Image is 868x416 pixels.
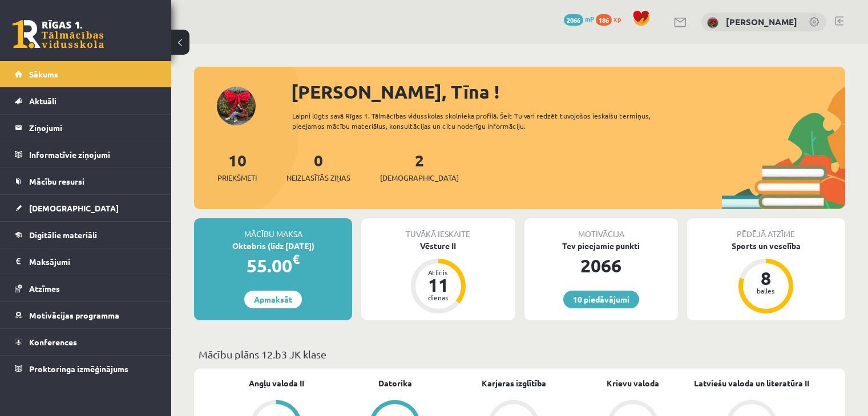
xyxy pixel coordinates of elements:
div: Mācību maksa [194,218,352,240]
a: 2066 mP [564,14,594,23]
div: balles [749,287,783,294]
div: 55.00 [194,252,352,279]
a: Sākums [15,61,157,87]
a: [DEMOGRAPHIC_DATA] [15,195,157,221]
a: Karjeras izglītība [482,377,546,389]
a: Sports un veselība 8 balles [687,240,845,315]
div: Pēdējā atzīme [687,218,845,240]
a: 186 xp [596,14,627,23]
div: 8 [749,269,783,287]
legend: Informatīvie ziņojumi [29,141,157,168]
span: 186 [596,14,612,26]
span: Proktoringa izmēģinājums [29,364,128,374]
a: Mācību resursi [15,168,157,194]
a: Aktuāli [15,88,157,114]
span: Mācību resursi [29,176,84,186]
a: Ziņojumi [15,115,157,141]
div: [PERSON_NAME], Tīna ! [291,78,845,105]
a: Krievu valoda [607,377,659,389]
a: Rīgas 1. Tālmācības vidusskola [13,20,104,48]
div: dienas [421,294,455,301]
div: 11 [421,276,455,294]
a: Latviešu valoda un literatūra II [694,377,809,389]
a: Motivācijas programma [15,302,157,328]
span: Neizlasītās ziņas [286,172,350,183]
a: Informatīvie ziņojumi [15,141,157,168]
div: Vēsture II [361,240,515,252]
a: 2[DEMOGRAPHIC_DATA] [380,150,459,183]
img: Tīna Šneidere [707,17,718,28]
span: Konferences [29,337,77,347]
div: Atlicis [421,269,455,276]
div: 2066 [524,252,678,279]
span: mP [585,14,594,23]
a: Konferences [15,329,157,355]
legend: Maksājumi [29,248,157,275]
a: [PERSON_NAME] [726,16,797,27]
a: Angļu valoda II [249,377,304,389]
a: 10 piedāvājumi [563,291,639,308]
a: 10Priekšmeti [217,150,257,183]
div: Oktobris (līdz [DATE]) [194,240,352,252]
span: 2066 [564,14,583,26]
div: Sports un veselība [687,240,845,252]
span: € [292,251,300,267]
a: Vēsture II Atlicis 11 dienas [361,240,515,315]
a: Atzīmes [15,275,157,301]
span: Aktuāli [29,96,56,106]
a: 0Neizlasītās ziņas [286,150,350,183]
div: Tuvākā ieskaite [361,218,515,240]
span: Motivācijas programma [29,310,119,320]
div: Laipni lūgts savā Rīgas 1. Tālmācības vidusskolas skolnieka profilā. Šeit Tu vari redzēt tuvojošo... [292,111,683,131]
p: Mācību plāns 12.b3 JK klase [199,346,841,362]
span: Digitālie materiāli [29,230,97,240]
span: xp [613,14,621,23]
span: Atzīmes [29,283,60,293]
span: [DEMOGRAPHIC_DATA] [380,172,459,183]
span: Sākums [29,69,58,79]
a: Datorika [378,377,412,389]
div: Tev pieejamie punkti [524,240,678,252]
a: Apmaksāt [244,291,302,308]
a: Proktoringa izmēģinājums [15,356,157,382]
a: Maksājumi [15,248,157,275]
div: Motivācija [524,218,678,240]
span: Priekšmeti [217,172,257,183]
span: [DEMOGRAPHIC_DATA] [29,203,119,213]
legend: Ziņojumi [29,115,157,141]
a: Digitālie materiāli [15,222,157,248]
